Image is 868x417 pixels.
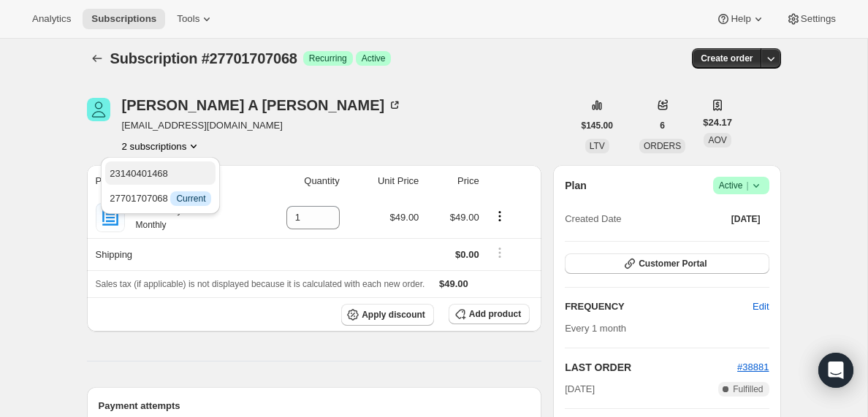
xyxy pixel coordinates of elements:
[341,304,434,326] button: Apply discount
[708,135,726,145] span: AOV
[565,212,621,226] span: Created Date
[731,213,761,225] span: [DATE]
[122,98,403,112] div: [PERSON_NAME] A [PERSON_NAME]
[733,383,763,395] span: Fulfilled
[701,53,753,64] span: Create order
[110,168,168,179] span: 23140401468
[703,115,732,130] span: $24.17
[707,9,774,29] button: Help
[105,161,216,185] button: 23140401468
[245,165,344,197] th: Quantity
[565,178,587,193] h2: Plan
[582,120,613,131] span: $145.00
[455,249,479,260] span: $0.00
[565,360,737,375] h2: LAST ORDER
[87,98,110,121] span: Charles A Watkins
[719,178,764,193] span: Active
[737,361,769,372] a: #38881
[32,13,71,25] span: Analytics
[565,382,595,397] span: [DATE]
[746,180,748,191] span: |
[91,13,156,25] span: Subscriptions
[723,209,769,229] button: [DATE]
[87,48,107,69] button: Subscriptions
[362,53,386,64] span: Active
[168,9,223,29] button: Tools
[744,295,777,318] button: Edit
[96,279,425,289] span: Sales tax (if applicable) is not displayed because it is calculated with each new order.
[99,399,530,413] h2: Payment attempts
[692,48,761,69] button: Create order
[122,139,202,153] button: Product actions
[439,278,468,289] span: $49.00
[639,258,707,269] span: Customer Portal
[573,115,622,136] button: $145.00
[753,299,769,314] span: Edit
[488,208,511,224] button: Product actions
[344,165,424,197] th: Unit Price
[469,308,521,320] span: Add product
[737,360,769,375] button: #38881
[565,323,626,334] span: Every 1 month
[731,13,750,25] span: Help
[590,141,605,151] span: LTV
[105,186,216,210] button: 27701707068 InfoCurrent
[390,212,419,223] span: $49.00
[818,353,853,388] div: Open Intercom Messenger
[488,245,511,261] button: Shipping actions
[87,238,245,270] th: Shipping
[87,165,245,197] th: Product
[110,193,211,204] span: 27701707068
[449,304,530,324] button: Add product
[362,309,425,321] span: Apply discount
[565,299,753,314] h2: FREQUENCY
[83,9,165,29] button: Subscriptions
[651,115,674,136] button: 6
[644,141,681,151] span: ORDERS
[23,9,80,29] button: Analytics
[309,53,347,64] span: Recurring
[110,50,297,66] span: Subscription #27701707068
[660,120,665,131] span: 6
[565,253,769,274] button: Customer Portal
[423,165,483,197] th: Price
[176,193,205,204] span: Current
[777,9,845,29] button: Settings
[801,13,836,25] span: Settings
[122,118,403,133] span: [EMAIL_ADDRESS][DOMAIN_NAME]
[177,13,199,25] span: Tools
[450,212,479,223] span: $49.00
